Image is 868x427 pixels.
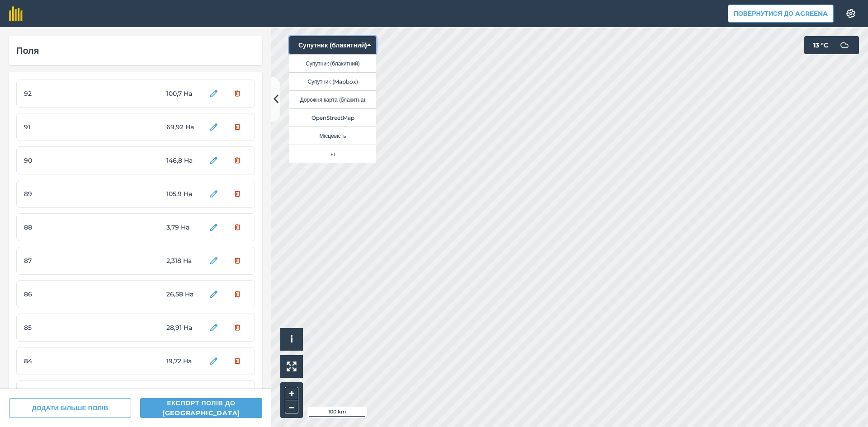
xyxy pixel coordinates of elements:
button: Супутник (Mapbox) [289,72,376,90]
button: Супутник (блакитний) [289,54,376,72]
button: + [285,387,298,400]
button: – [285,400,298,413]
button: Дорожня карта (блакитна) [289,90,376,108]
span: 146,8 Ha [166,155,200,165]
button: 13 °C [804,36,859,54]
div: Поля [16,43,255,58]
img: fieldmargin Логотип [9,6,23,21]
span: 105,9 Ha [166,189,200,199]
span: 89 [24,189,92,199]
span: 3,79 Ha [166,222,200,232]
button: Повернутися до Agreena [728,5,834,23]
span: 13 ° C [813,36,828,54]
img: Four arrows, one pointing top left, one top right, one bottom right and the last bottom left [287,361,297,371]
span: 2,318 Ha [166,256,200,266]
span: 26,58 Ha [166,289,200,299]
span: 87 [24,256,92,266]
span: 90 [24,155,92,165]
span: 69,92 Ha [166,122,200,132]
button: OpenStreetMap [289,108,376,127]
span: 91 [24,122,92,132]
span: 85 [24,323,92,333]
span: 84 [24,356,92,366]
img: svg+xml;base64,PD94bWwgdmVyc2lvbj0iMS4wIiBlbmNvZGluZz0idXRmLTgiPz4KPCEtLSBHZW5lcmF0b3I6IEFkb2JlIE... [835,36,854,54]
button: Місцевість [289,127,376,145]
button: Експорт полів до [GEOGRAPHIC_DATA] [140,398,262,418]
span: i [290,333,293,345]
span: 88 [24,222,92,232]
img: A cog icon [845,9,856,18]
span: 100,7 Ha [166,89,200,99]
span: 86 [24,289,92,299]
span: 92 [24,89,92,99]
button: ні [289,145,376,163]
span: 28,91 Ha [166,323,200,333]
button: ДОДАТИ БІЛЬШЕ ПОЛІВ [9,398,131,418]
button: i [280,328,303,351]
span: 19,72 Ha [166,356,200,366]
button: Супутник (блакитний) [289,36,376,54]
